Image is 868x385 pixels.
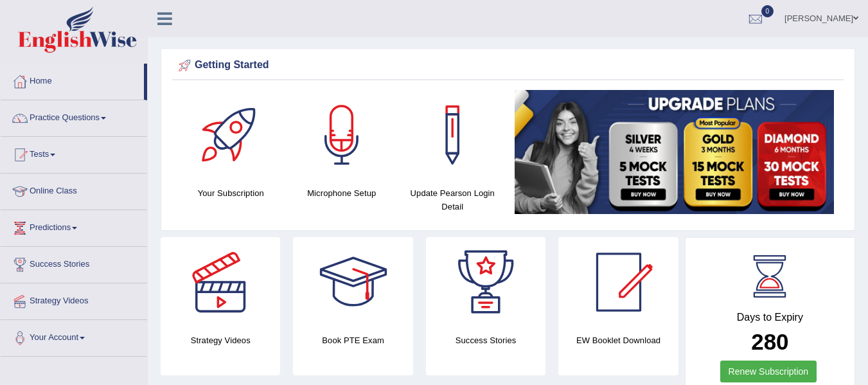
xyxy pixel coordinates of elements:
[1,247,147,279] a: Success Stories
[751,329,788,354] b: 280
[293,334,412,347] h4: Book PTE Exam
[403,186,502,213] h4: Update Pearson Login Detail
[1,64,144,96] a: Home
[1,137,147,169] a: Tests
[293,186,391,200] h4: Microphone Setup
[182,186,280,200] h4: Your Subscription
[761,5,774,17] span: 0
[515,90,835,214] img: small5.jpg
[1,320,147,352] a: Your Account
[1,100,147,132] a: Practice Questions
[1,210,147,242] a: Predictions
[700,312,840,323] h4: Days to Expiry
[1,174,147,206] a: Online Class
[558,334,678,347] h4: EW Booklet Download
[426,334,545,347] h4: Success Stories
[175,56,840,75] div: Getting Started
[1,283,147,316] a: Strategy Videos
[720,361,817,382] a: Renew Subscription
[161,334,280,347] h4: Strategy Videos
